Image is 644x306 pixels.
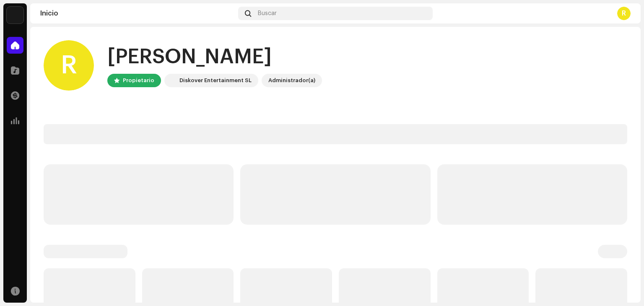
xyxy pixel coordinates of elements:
[268,75,315,86] div: Administrador(a)
[44,40,94,91] div: R
[107,44,322,70] div: [PERSON_NAME]
[258,10,277,17] span: Buscar
[617,7,631,20] div: R
[7,7,23,23] img: 297a105e-aa6c-4183-9ff4-27133c00f2e2
[166,75,176,86] img: 297a105e-aa6c-4183-9ff4-27133c00f2e2
[40,10,235,17] div: Inicio
[179,75,252,86] div: Diskover Entertainment SL
[123,75,154,86] div: Propietario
